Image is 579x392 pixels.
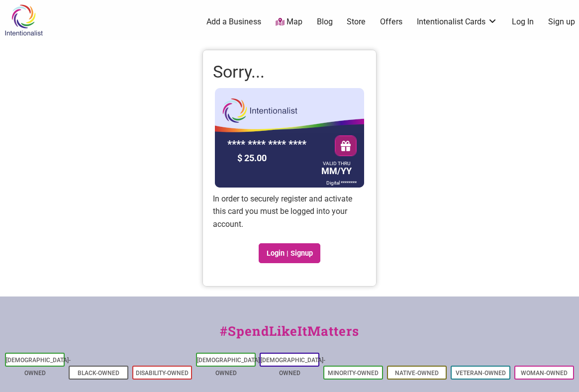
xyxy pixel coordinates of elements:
div: VALID THRU [321,163,352,164]
a: Blog [317,16,333,27]
a: [DEMOGRAPHIC_DATA]-Owned [261,357,325,377]
a: Log In [512,16,534,27]
a: [DEMOGRAPHIC_DATA]-Owned [6,357,71,377]
a: Native-Owned [395,370,439,377]
a: Store [347,16,366,27]
a: Offers [380,16,402,27]
h1: Sorry... [213,60,366,84]
a: Veteran-Owned [456,370,506,377]
a: Login | Signup [259,243,320,263]
p: In order to securely register and activate this card you must be logged into your account. [213,193,366,231]
a: Intentionalist Cards [417,16,497,27]
a: Map [276,16,302,28]
a: Woman-Owned [521,370,568,377]
div: MM/YY [319,162,354,179]
a: Disability-Owned [136,370,189,377]
a: [DEMOGRAPHIC_DATA]-Owned [197,357,262,377]
a: Sign up [548,16,575,27]
a: Add a Business [206,16,261,27]
div: $ 25.00 [235,150,319,166]
a: Minority-Owned [328,370,379,377]
a: Black-Owned [78,370,119,377]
